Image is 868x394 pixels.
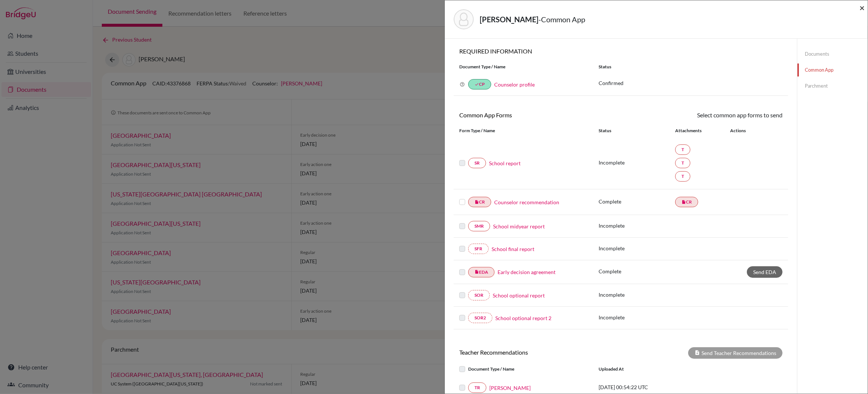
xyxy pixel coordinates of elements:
[468,267,495,277] a: insert_drive_fileEDA
[493,222,545,230] a: School midyear report
[454,349,621,356] h6: Teacher Recommendations
[599,79,783,87] p: Confirmed
[468,313,492,323] a: SOR2
[468,197,491,207] a: insert_drive_fileCR
[454,111,621,118] h6: Common App Forms
[599,383,699,391] p: [DATE] 00:54:22 UTC
[494,81,535,88] a: Counselor profile
[721,127,767,134] div: Actions
[468,290,490,300] a: SOR
[454,127,593,134] div: Form Type / Name
[495,314,551,322] a: School optional report 2
[675,144,690,155] a: T
[859,2,865,13] span: ×
[489,384,531,392] a: [PERSON_NAME]
[859,3,865,12] button: Close
[797,64,868,76] a: Common App
[468,244,489,254] a: SFR
[599,198,675,205] p: Complete
[494,198,559,206] a: Counselor recommendation
[475,200,479,204] i: insert_drive_file
[593,365,705,374] div: Uploaded at
[599,267,675,275] p: Complete
[621,111,788,120] div: Select common app forms to send
[675,158,690,168] a: T
[675,127,721,134] div: Attachments
[681,200,686,204] i: insert_drive_file
[480,15,538,24] strong: [PERSON_NAME]
[498,268,556,276] a: Early decision agreement
[599,244,675,252] p: Incomplete
[675,197,698,207] a: insert_drive_fileCR
[475,270,479,274] i: insert_drive_file
[753,269,776,275] span: Send EDA
[493,292,545,299] a: School optional report
[797,79,868,92] a: Parchment
[468,382,486,393] a: TR
[599,159,675,166] p: Incomplete
[747,266,783,278] a: Send EDA
[492,245,534,253] a: School final report
[454,64,593,70] div: Document Type / Name
[468,221,490,231] a: SMR
[454,48,788,55] h6: REQUIRED INFORMATION
[475,82,479,87] i: done
[489,159,521,167] a: School report
[454,365,593,374] div: Document Type / Name
[593,64,788,70] div: Status
[538,15,585,24] span: - Common App
[688,347,783,359] div: Send Teacher Recommendations
[468,79,491,89] a: doneCP
[797,48,868,61] a: Documents
[675,171,690,182] a: T
[599,291,675,299] p: Incomplete
[599,222,675,229] p: Incomplete
[599,127,675,134] div: Status
[468,158,486,168] a: SR
[599,313,675,321] p: Incomplete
